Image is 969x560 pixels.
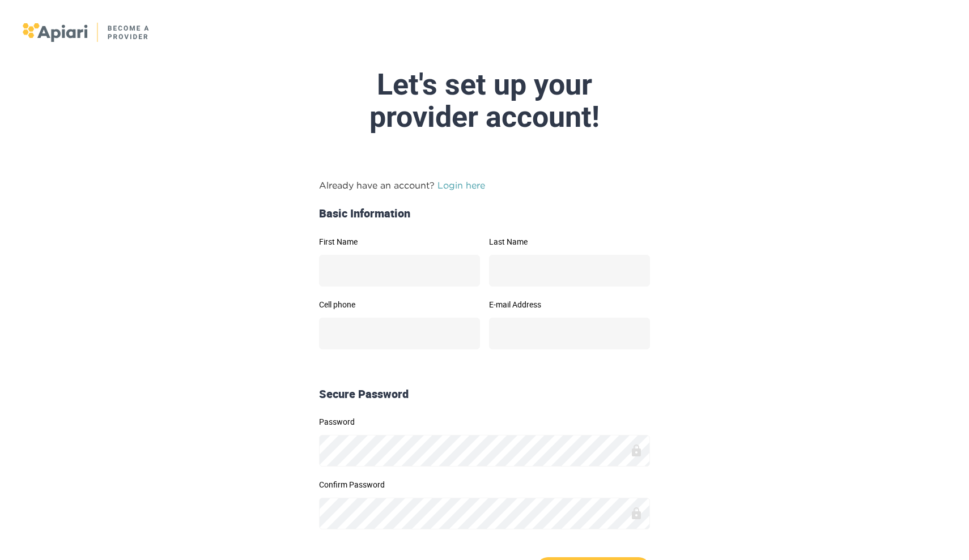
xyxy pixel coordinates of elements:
[489,301,650,309] label: E-mail Address
[314,206,654,222] div: Basic Information
[217,69,752,133] div: Let's set up your provider account!
[437,180,485,190] a: Login here
[319,301,480,309] label: Cell phone
[319,238,480,246] label: First Name
[23,23,150,42] img: logo
[319,178,650,192] p: Already have an account?
[489,238,650,246] label: Last Name
[319,481,650,489] label: Confirm Password
[319,418,650,426] label: Password
[314,386,654,403] div: Secure Password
